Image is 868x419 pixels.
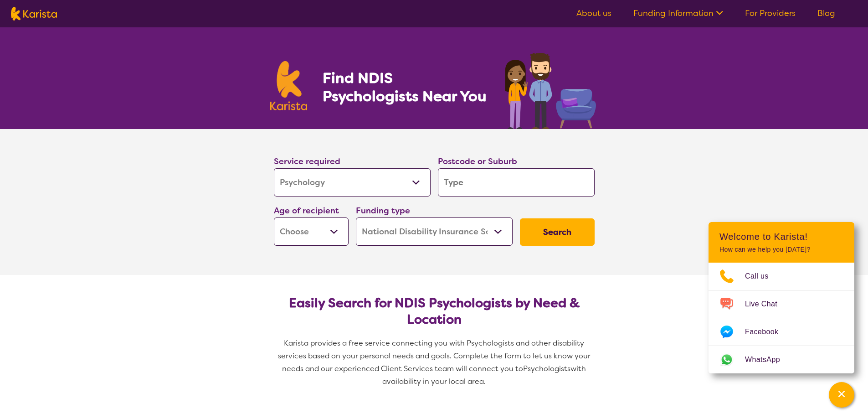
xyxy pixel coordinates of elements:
span: Psychologists [523,364,570,373]
span: Call us [745,269,780,283]
a: Funding Information [633,8,723,19]
p: How can we help you [DATE]? [719,246,843,253]
input: Type [438,168,595,197]
img: Karista logo [11,7,57,21]
span: Karista provides a free service connecting you with Psychologists and other disability services b... [278,338,592,373]
ul: Choose channel [709,263,854,373]
button: Search [520,218,595,246]
h2: Easily Search for NDIS Psychologists by Need & Location [281,295,587,328]
div: Channel Menu [709,222,854,373]
label: Postcode or Suburb [438,156,517,167]
button: Channel Menu [829,382,854,408]
span: Facebook [745,325,789,339]
img: psychology [502,49,598,129]
a: Blog [817,8,835,19]
label: Funding type [356,205,410,216]
label: Age of recipient [274,205,339,216]
label: Service required [274,156,340,167]
span: Live Chat [745,297,788,311]
a: For Providers [745,8,796,19]
span: WhatsApp [745,353,791,367]
h1: Find NDIS Psychologists Near You [323,69,491,105]
a: About us [576,8,611,19]
img: Karista logo [270,61,308,110]
h2: Welcome to Karista! [719,231,843,242]
a: Web link opens in a new tab. [709,346,854,373]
